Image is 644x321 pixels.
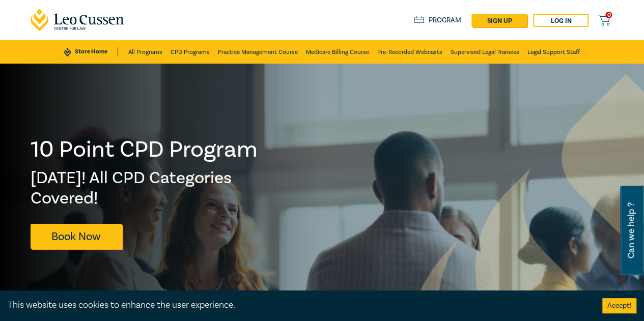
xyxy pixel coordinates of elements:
[171,40,210,64] a: CPD Programs
[414,16,461,25] a: Program
[306,40,369,64] a: Medicare Billing Course
[31,224,122,249] a: Book Now
[471,14,527,27] a: sign up
[31,136,259,163] h1: 10 Point CPD Program
[602,298,636,313] button: Accept cookies
[605,12,612,18] span: 0
[31,168,259,209] h2: [DATE]! All CPD Categories Covered!
[128,40,162,64] a: All Programs
[527,40,580,64] a: Legal Support Staff
[377,40,442,64] a: Pre-Recorded Webcasts
[8,299,587,312] div: This website uses cookies to enhance the user experience.
[451,40,519,64] a: Supervised Legal Trainees
[533,14,589,27] a: Log in
[64,47,118,56] a: Store Home
[626,192,636,269] span: Can we help ?
[218,40,298,64] a: Practice Management Course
